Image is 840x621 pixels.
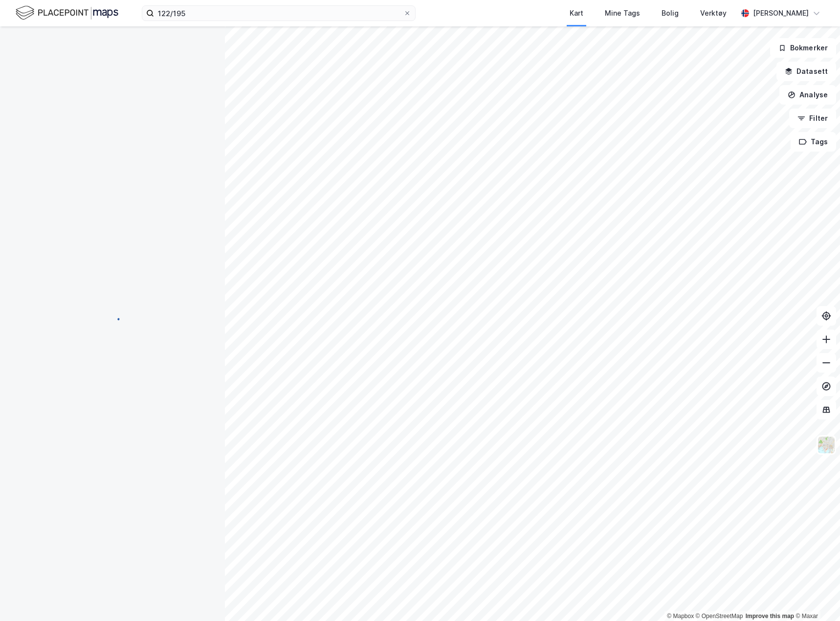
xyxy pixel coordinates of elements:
[570,7,583,19] div: Kart
[791,132,836,152] button: Tags
[700,7,727,19] div: Verktøy
[662,7,679,19] div: Bolig
[791,574,840,621] div: Kontrollprogram for chat
[696,613,743,620] a: OpenStreetMap
[746,613,794,620] a: Improve this map
[776,62,836,81] button: Datasett
[770,38,836,58] button: Bokmerker
[667,613,694,620] a: Mapbox
[779,85,836,105] button: Analyse
[753,7,809,19] div: [PERSON_NAME]
[605,7,640,19] div: Mine Tags
[789,109,836,128] button: Filter
[791,574,840,621] iframe: Chat Widget
[105,310,120,326] img: spinner.a6d8c91a73a9ac5275cf975e30b51cfb.svg
[817,436,836,454] img: Z
[16,4,118,22] img: logo.f888ab2527a4732fd821a326f86c7f29.svg
[154,6,403,21] input: Søk på adresse, matrikkel, gårdeiere, leietakere eller personer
